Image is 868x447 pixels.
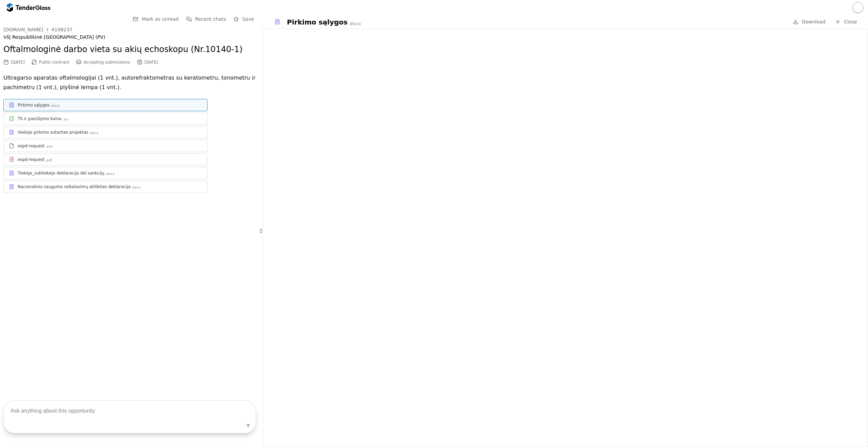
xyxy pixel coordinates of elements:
a: TS ir pasiūlymo kaina.xls [3,113,207,125]
div: [DATE] [11,60,25,65]
a: Pirkimo sąlygos.docx [3,99,207,111]
a: Download [791,18,828,26]
a: espd-request.pdf [3,153,207,166]
div: .docx [348,21,361,27]
div: espd-request [18,143,45,149]
span: Close [844,19,857,24]
div: .xls [62,117,69,122]
div: TS ir pasiūlymo kaina [18,116,62,121]
div: VšĮ Respublikinė [GEOGRAPHIC_DATA] (PV) [3,34,256,40]
div: Pirkimo sąlygos [287,17,348,27]
p: Ultragarso aparatas oftalmologijai (1 vnt.), autorefraktometras su keratometru, tonometru ir pach... [3,73,256,92]
span: Accepting submissions [84,60,130,65]
a: Viešojo pirkimo sutarties projektas.docx [3,126,207,138]
a: espd-request.xml [3,140,207,152]
span: Recent chats [195,16,226,22]
div: 4198237 [51,27,72,32]
h2: Oftalmologinė darbo vieta su akių echoskopu (Nr.10140-1) [3,44,256,55]
div: .pdf [45,158,52,163]
a: Close [831,18,861,26]
a: Nacionalinio saugumo reikalavimų atitikties deklaracija.docx [3,181,207,193]
button: Save [231,15,256,23]
span: Download [802,19,825,24]
div: Tiekėjo_subtiekėjo deklaracija dėl sankcijų [18,170,104,176]
div: .docx [89,131,99,135]
button: Mark as unread [131,15,181,23]
div: [DATE] [145,60,158,65]
div: .docx [131,185,141,190]
div: .xml [45,145,53,149]
button: Recent chats [184,15,228,23]
span: Mark as unread [142,16,179,22]
div: espd-request [18,157,45,162]
a: [DOMAIN_NAME]4198237 [3,27,72,32]
span: Save [242,16,254,22]
div: .docx [50,104,60,108]
a: Tiekėjo_subtiekėjo deklaracija dėl sankcijų.docx [3,167,207,179]
div: Viešojo pirkimo sutarties projektas [18,130,88,135]
div: Nacionalinio saugumo reikalavimų atitikties deklaracija [18,184,131,189]
div: .docx [105,172,115,176]
div: Pirkimo sąlygos [18,102,50,108]
span: Public contract [39,60,69,65]
div: [DOMAIN_NAME] [3,27,43,32]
